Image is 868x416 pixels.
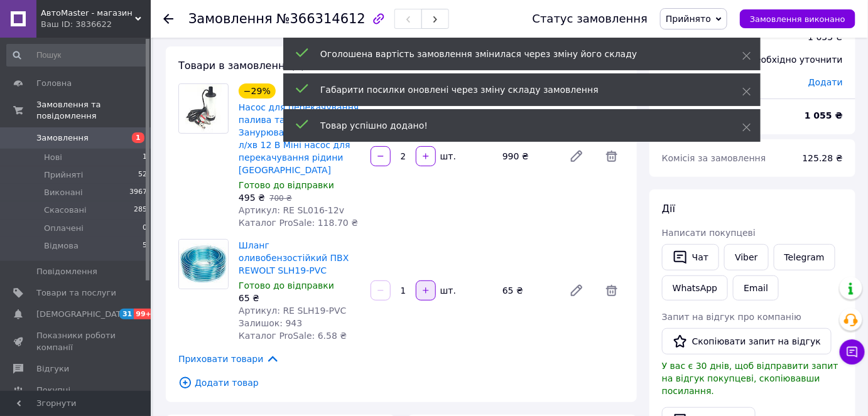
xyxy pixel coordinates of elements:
[437,150,457,163] div: шт.
[239,83,276,99] div: −29%
[6,44,148,67] input: Пошук
[662,361,838,396] span: У вас є 30 днів, щоб відправити запит на відгук покупцеві, скопіювавши посилання.
[808,77,843,87] span: Додати
[239,280,334,291] span: Готово до відправки
[36,363,69,375] span: Відгуки
[36,132,89,144] span: Замовлення
[134,205,147,216] span: 285
[239,331,347,341] span: Каталог ProSale: 6.58 ₴
[733,275,779,301] button: Email
[36,99,151,122] span: Замовлення та повідомлення
[36,330,116,353] span: Показники роботи компанії
[138,169,147,181] span: 52
[185,84,222,133] img: Насос для перекачування палива та води REWOLT Занурювальний 50 мм 30 л/хв 12 В Міні насос для пер...
[44,187,83,198] span: Виконані
[188,11,273,26] span: Замовлення
[533,13,648,25] div: Статус замовлення
[132,132,144,143] span: 1
[742,46,850,73] div: Необхідно уточнити
[564,144,589,169] a: Редагувати
[143,223,147,234] span: 0
[36,287,116,299] span: Товари та послуги
[44,169,83,181] span: Прийняті
[239,318,302,328] span: Залишок: 943
[320,119,711,132] div: Товар успішно додано!
[750,14,845,24] span: Замовлення виконано
[662,153,766,163] span: Комісія за замовлення
[666,14,711,24] span: Прийнято
[599,278,624,303] span: Видалити
[437,284,457,297] div: шт.
[662,203,675,215] span: Дії
[44,152,62,163] span: Нові
[36,385,70,396] span: Покупці
[44,240,79,252] span: Відмова
[179,240,228,289] img: Шланг оливобензостійкий ПВХ REWOLT SLH19-PVC
[239,205,344,215] span: Артикул: RE SL016-12v
[44,205,87,216] span: Скасовані
[774,244,835,270] a: Telegram
[44,223,84,234] span: Оплачені
[662,228,756,238] span: Написати покупцеві
[163,13,173,25] div: Повернутися назад
[178,376,624,390] span: Додати товар
[36,266,97,277] span: Повідомлення
[740,9,855,28] button: Замовлення виконано
[134,309,155,319] span: 99+
[840,339,865,365] button: Чат з покупцем
[320,48,711,60] div: Оголошена вартість замовлення змінилася через зміну його складу
[143,152,147,163] span: 1
[803,153,843,163] span: 125.28 ₴
[239,102,359,175] a: Насос для перекачування палива та води REWOLT Занурювальний 50 мм 30 л/хв 12 В Міні насос для пер...
[143,240,147,252] span: 5
[805,110,843,120] b: 1 055 ₴
[662,312,801,322] span: Запит на відгук про компанію
[36,78,72,89] span: Головна
[119,309,134,319] span: 31
[269,194,292,203] span: 700 ₴
[239,306,346,316] span: Артикул: RE SLH19-PVC
[239,292,361,304] div: 65 ₴
[497,147,559,165] div: 990 ₴
[41,19,151,30] div: Ваш ID: 3836622
[662,244,719,270] button: Чат
[178,60,305,72] span: Товари в замовленні (2)
[276,11,366,26] span: №366314612
[564,278,589,303] a: Редагувати
[724,244,768,270] a: Viber
[662,328,832,355] button: Скопіювати запит на відгук
[41,8,135,19] span: АвтоMaster - магазин
[36,309,129,320] span: [DEMOGRAPHIC_DATA]
[239,180,334,190] span: Готово до відправки
[497,282,559,299] div: 65 ₴
[320,83,711,96] div: Габарити посилки оновлені через зміну складу замовлення
[178,352,279,366] span: Приховати товари
[129,187,147,198] span: 3967
[239,240,349,275] a: Шланг оливобензостійкий ПВХ REWOLT SLH19-PVC
[662,275,728,301] a: WhatsApp
[239,218,358,228] span: Каталог ProSale: 118.70 ₴
[599,144,624,169] span: Видалити
[239,193,265,203] span: 495 ₴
